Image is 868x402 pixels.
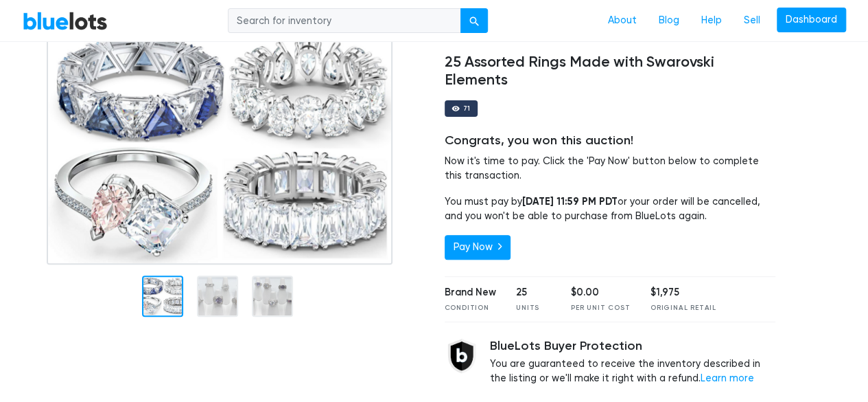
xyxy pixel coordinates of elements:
input: Search for inventory [228,8,461,33]
a: BlueLots [23,10,108,30]
div: Congrats, you won this auction! [445,133,776,148]
a: Blog [648,8,690,34]
div: Per Unit Cost [571,303,630,313]
a: Dashboard [777,8,846,32]
div: 25 [516,285,550,300]
div: $1,975 [650,285,716,300]
p: Now it's time to pay. Click the 'Pay Now' button below to complete this transaction. [445,154,776,183]
a: Help [690,8,733,34]
div: Original Retail [650,303,716,313]
div: $0.00 [571,285,630,300]
img: cc565967-2abe-4fc3-a99a-06869c922dab-1755115603.png [47,32,392,265]
div: Units [516,303,550,313]
div: Brand New [445,285,496,300]
b: [DATE] 11:59 PM PDT [522,195,618,208]
img: buyer_protection_shield-3b65640a83011c7d3ede35a8e5a80bfdfaa6a97447f0071c1475b91a4b0b3d01.png [445,339,479,373]
h4: 25 Assorted Rings Made with Swarovski Elements [445,54,776,89]
a: About [597,8,648,34]
a: Learn more [701,372,754,384]
h5: BlueLots Buyer Protection [490,339,776,354]
div: 71 [463,105,471,112]
p: You must pay by or your order will be cancelled, and you won't be able to purchase from BlueLots ... [445,194,776,224]
div: Condition [445,303,496,313]
div: You are guaranteed to receive the inventory described in the listing or we'll make it right with ... [490,339,776,386]
a: Sell [733,8,771,34]
a: Pay Now [445,235,511,260]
